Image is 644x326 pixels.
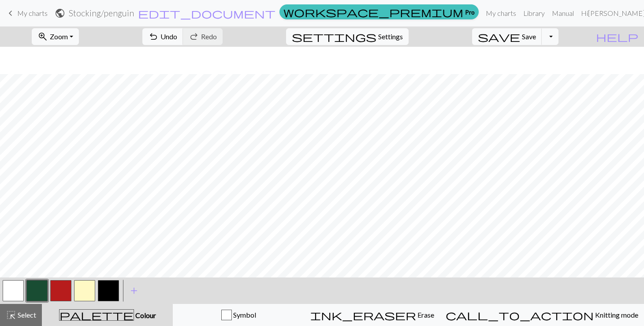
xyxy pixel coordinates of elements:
button: Symbol [173,304,305,326]
span: public [55,7,65,19]
span: Undo [160,32,177,41]
span: zoom_in [37,30,48,43]
a: Library [520,4,548,22]
span: help [596,30,638,43]
span: edit_document [138,7,275,19]
i: Settings [292,31,376,42]
span: Zoom [50,32,68,41]
span: settings [292,30,376,43]
span: undo [148,30,159,43]
span: workspace_premium [283,6,463,18]
button: Zoom [32,28,79,45]
span: Erase [416,311,434,319]
span: call_to_action [446,309,594,321]
h2: Stocking / penguin [69,8,134,18]
button: Save [472,28,542,45]
span: ink_eraser [310,309,416,321]
span: Select [16,311,36,319]
a: My charts [5,6,48,21]
span: Symbol [232,311,256,319]
span: Colour [134,311,156,319]
span: highlight_alt [6,309,16,321]
button: Undo [142,28,183,45]
span: My charts [17,9,48,17]
span: Settings [378,31,403,42]
button: Erase [305,304,440,326]
a: Manual [548,4,577,22]
span: Knitting mode [594,311,638,319]
button: Knitting mode [440,304,644,326]
button: Colour [42,304,173,326]
button: SettingsSettings [286,28,409,45]
span: Save [522,32,536,41]
span: keyboard_arrow_left [5,7,16,19]
span: palette [60,309,134,321]
a: Pro [279,4,479,19]
a: My charts [482,4,520,22]
span: save [478,30,520,43]
iframe: chat widget [607,291,635,317]
span: add [129,285,139,297]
